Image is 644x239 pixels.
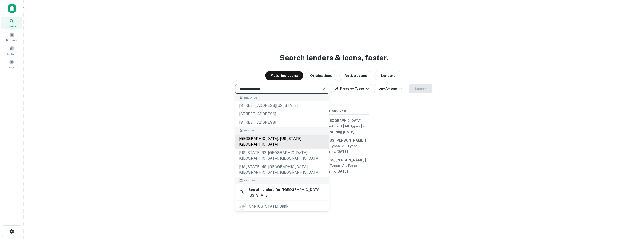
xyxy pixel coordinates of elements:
[8,25,16,28] span: Search
[244,179,255,183] span: Lender
[331,84,372,93] button: All Property Types
[8,66,15,69] span: Saved
[299,116,369,136] button: [US_STATE], [GEOGRAPHIC_DATA] | Residential Investment | All Types | > $200k | Maturing [DATE]
[1,30,22,43] a: Borrowers
[305,71,337,80] button: Originations
[235,101,329,110] div: [STREET_ADDRESS][US_STATE]
[235,135,329,149] div: [GEOGRAPHIC_DATA], [US_STATE], [GEOGRAPHIC_DATA]
[265,71,303,80] button: Maturing Loans
[321,85,328,92] button: Clear
[8,4,16,13] img: capitalize-icon.png
[248,187,325,198] h6: See all lenders for " [GEOGRAPHIC_DATA] [US_STATE] "
[244,96,257,100] span: Records
[299,109,369,113] span: Recent Searches
[374,71,402,80] button: Lenders
[1,17,22,29] a: Search
[299,156,369,176] button: [STREET_ADDRESS][PERSON_NAME] | All Property Types | All Types | Maturing [DATE]
[235,118,329,127] div: [STREET_ADDRESS]
[235,163,329,177] div: [US_STATE] 45, [GEOGRAPHIC_DATA], [GEOGRAPHIC_DATA], [GEOGRAPHIC_DATA]
[620,201,644,224] iframe: Chat Widget
[280,52,388,63] h3: Search lenders & loans, faster.
[235,201,329,211] a: one [US_STATE] bank
[249,203,288,210] div: one [US_STATE] bank
[235,110,329,118] div: [STREET_ADDRESS]
[7,52,16,56] span: Contacts
[374,84,407,93] button: Any Amount
[339,71,372,80] button: Active Loans
[244,129,255,133] span: Places
[239,203,246,210] img: picture
[235,149,329,163] div: [US_STATE] 93, [GEOGRAPHIC_DATA], [GEOGRAPHIC_DATA], [GEOGRAPHIC_DATA]
[6,38,17,42] span: Borrowers
[1,58,22,70] a: Saved
[1,44,22,57] a: Contacts
[299,136,369,156] button: [STREET_ADDRESS][PERSON_NAME] | All Property Types | All Types | Maturing [DATE]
